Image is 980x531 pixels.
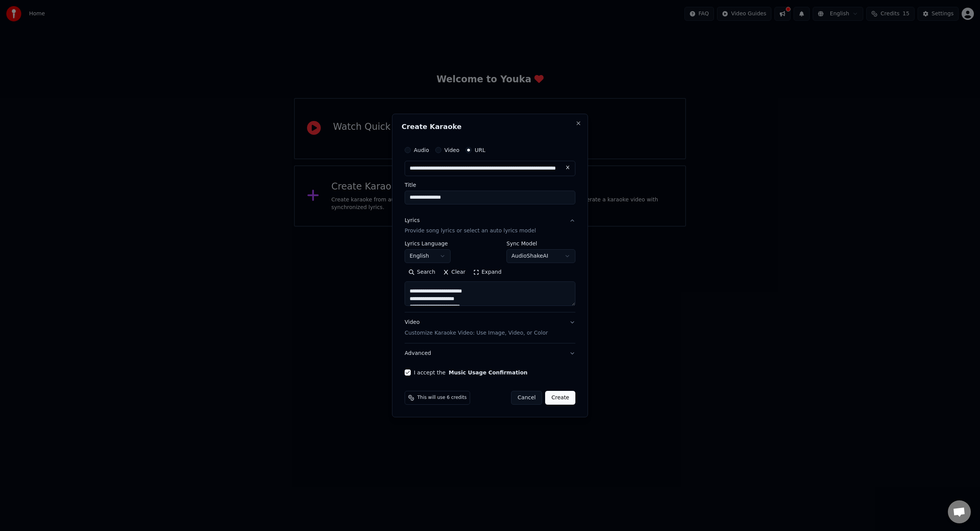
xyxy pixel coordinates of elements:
div: Lyrics [405,217,420,224]
button: Clear [439,266,469,279]
button: I accept the [449,370,528,375]
p: Customize Karaoke Video: Use Image, Video, or Color [405,329,548,337]
label: Video [444,147,459,153]
button: LyricsProvide song lyrics or select an auto lyrics model [405,211,575,241]
div: Video [405,319,548,337]
div: LyricsProvide song lyrics or select an auto lyrics model [405,241,575,312]
label: Lyrics Language [405,241,451,247]
button: Advanced [405,343,575,363]
label: Sync Model [506,241,575,247]
button: VideoCustomize Karaoke Video: Use Image, Video, or Color [405,313,575,343]
p: Provide song lyrics or select an auto lyrics model [405,227,536,235]
h2: Create Karaoke [402,123,578,130]
span: This will use 6 credits [417,395,467,401]
label: URL [475,147,485,153]
button: Create [545,391,575,405]
label: I accept the [414,370,528,375]
label: Title [405,182,575,188]
button: Cancel [511,391,542,405]
button: Search [405,266,439,279]
label: Audio [414,147,429,153]
button: Expand [469,266,505,279]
